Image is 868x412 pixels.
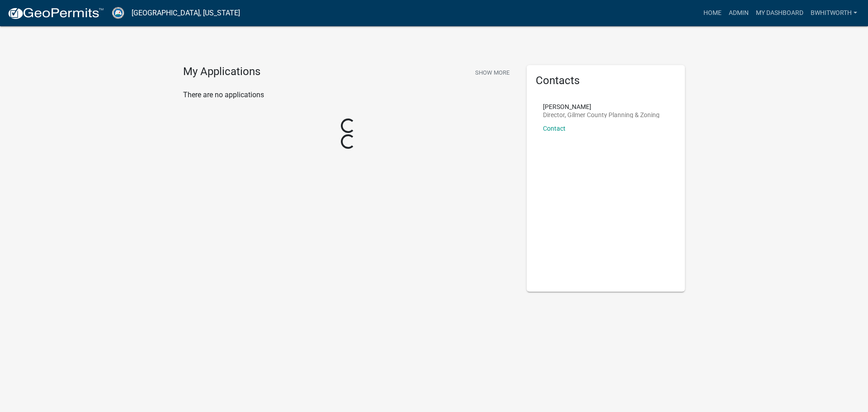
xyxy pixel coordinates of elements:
[472,65,513,80] button: Show More
[752,5,807,22] a: My Dashboard
[725,5,752,22] a: Admin
[543,112,660,118] p: Director, Gilmer County Planning & Zoning
[111,7,124,19] img: Gilmer County, Georgia
[536,74,676,87] h5: Contacts
[807,5,861,22] a: BWhitworth
[183,90,513,100] p: There are no applications
[132,5,240,21] a: [GEOGRAPHIC_DATA], [US_STATE]
[183,65,260,79] h4: My Applications
[543,125,566,132] a: Contact
[543,104,660,110] p: [PERSON_NAME]
[700,5,725,22] a: Home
